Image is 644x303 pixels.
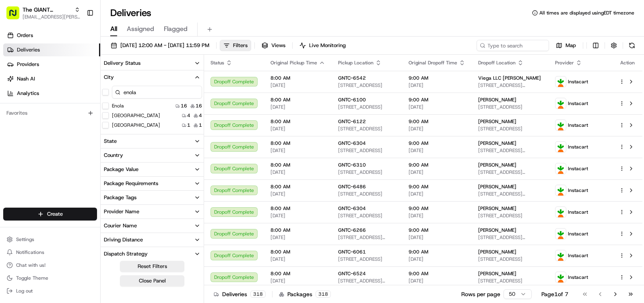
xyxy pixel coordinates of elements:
span: Original Dropoff Time [409,60,457,66]
button: Courier Name [101,219,204,233]
span: 9:00 AM [409,205,465,212]
button: [DATE] 12:00 AM - [DATE] 11:59 PM [107,40,213,51]
button: Reset Filters [120,261,184,272]
span: 8:00 AM [270,162,325,168]
span: Deliveries [17,46,40,54]
span: [STREET_ADDRESS][PERSON_NAME] [478,82,542,89]
div: Action [619,60,636,66]
span: Instacart [568,274,588,280]
span: 1 [199,122,202,128]
span: All [110,24,117,34]
img: profile_instacart_ahold_partner.png [555,76,566,87]
span: [PERSON_NAME] [478,118,516,125]
img: profile_instacart_ahold_partner.png [555,163,566,174]
div: Deliveries [214,290,266,298]
span: 9:00 AM [409,249,465,255]
span: GNTC-6122 [338,118,366,125]
span: [STREET_ADDRESS][PERSON_NAME] [338,234,396,241]
img: profile_instacart_ahold_partner.png [555,185,566,196]
button: Log out [3,285,97,297]
button: Refresh [626,40,638,51]
span: [STREET_ADDRESS] [338,191,396,197]
p: Welcome 👋 [8,32,147,45]
img: profile_instacart_ahold_partner.png [555,120,566,130]
span: GNTC-6061 [338,249,366,255]
span: Dropoff Location [478,60,516,66]
a: 📗Knowledge Base [5,113,65,128]
span: Original Pickup Time [270,60,317,66]
span: [EMAIL_ADDRESS][PERSON_NAME][DOMAIN_NAME] [23,14,80,20]
span: [STREET_ADDRESS] [478,212,542,219]
span: Nash AI [17,75,35,82]
a: Providers [3,58,100,71]
span: GNTC-6100 [338,97,366,103]
span: GNTC-6310 [338,162,366,168]
span: Chat with us! [16,262,45,268]
div: State [104,138,117,145]
button: Views [258,40,289,51]
span: [STREET_ADDRESS][US_STATE] [478,234,542,241]
button: City [101,70,204,84]
button: Close Panel [120,275,184,287]
img: profile_instacart_ahold_partner.png [555,229,566,239]
span: 9:00 AM [409,118,465,125]
span: Knowledge Base [16,117,62,125]
span: [STREET_ADDRESS] [478,278,542,284]
span: GNTC-6266 [338,227,366,233]
span: Instacart [568,165,588,172]
button: The GIANT Company[EMAIL_ADDRESS][PERSON_NAME][DOMAIN_NAME] [3,3,83,23]
img: profile_instacart_ahold_partner.png [555,142,566,152]
span: GNTC-6486 [338,183,366,190]
img: profile_instacart_ahold_partner.png [555,207,566,217]
span: [STREET_ADDRESS] [478,126,542,132]
button: The GIANT Company [23,6,71,14]
div: Dispatch Strategy [104,250,148,258]
span: 8:00 AM [270,118,325,125]
label: Enola [112,103,124,109]
div: 📗 [8,117,14,124]
button: Settings [3,234,97,245]
span: [DATE] [270,278,325,284]
button: Country [101,148,204,162]
span: Pylon [80,136,97,142]
span: [DATE] [409,234,465,241]
span: [PERSON_NAME] [478,205,516,212]
span: Settings [16,236,34,243]
span: 8:00 AM [270,183,325,190]
span: Instacart [568,209,588,215]
span: 4 [187,112,190,119]
div: 318 [316,291,331,298]
a: Deliveries [3,43,100,56]
label: [GEOGRAPHIC_DATA] [112,112,160,119]
span: [PERSON_NAME] [478,227,516,233]
button: Map [552,40,580,51]
input: Type to search [477,40,549,51]
span: GNTC-6304 [338,140,366,146]
span: [DATE] [409,256,465,262]
span: GNTC-6524 [338,270,366,277]
span: [DATE] [409,82,465,89]
div: Package Tags [104,194,136,201]
span: GNTC-6304 [338,205,366,212]
span: API Documentation [76,117,129,125]
span: [STREET_ADDRESS] [338,82,396,89]
span: [DATE] [409,212,465,219]
a: 💻API Documentation [65,113,132,128]
span: [STREET_ADDRESS][PERSON_NAME] [478,191,542,197]
span: 9:00 AM [409,75,465,81]
div: Packages [279,290,331,298]
span: 8:00 AM [270,205,325,212]
span: Instacart [568,122,588,128]
span: 9:00 AM [409,162,465,168]
span: Instacart [568,100,588,107]
span: [STREET_ADDRESS] [478,256,542,262]
span: 1 [187,122,190,128]
span: Map [566,42,576,49]
span: [DATE] [270,82,325,89]
div: 318 [250,291,266,298]
div: Delivery Status [104,60,140,67]
input: Clear [21,52,133,60]
span: Pickup Location [338,60,374,66]
button: Chat with us! [3,260,97,271]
